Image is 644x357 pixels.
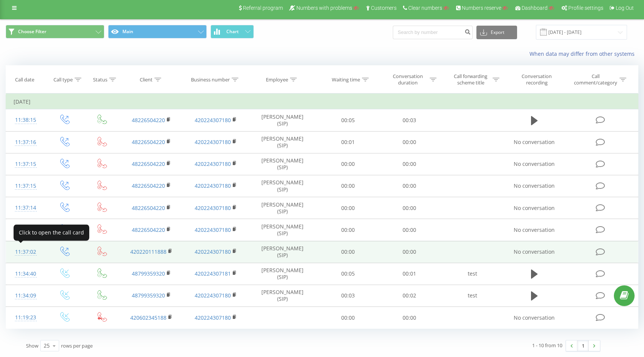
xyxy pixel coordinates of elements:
[195,248,231,255] a: 420224307180
[317,197,379,219] td: 00:00
[108,25,207,38] button: Main
[317,307,379,329] td: 00:00
[248,197,317,219] td: [PERSON_NAME] (SIP)
[248,263,317,285] td: [PERSON_NAME] (SIP)
[14,267,38,281] div: 11:34:40
[317,109,379,131] td: 00:05
[195,116,231,124] a: 420224307180
[195,270,231,277] a: 420224307181
[514,248,555,255] span: No conversation
[532,342,562,349] div: 1 - 10 from 10
[476,26,517,39] button: Export
[14,135,38,150] div: 11:37:16
[248,175,317,197] td: [PERSON_NAME] (SIP)
[393,26,473,39] input: Search by number
[379,197,441,219] td: 00:00
[379,109,441,131] td: 00:03
[195,182,231,189] a: 420224307180
[195,292,231,299] a: 420224307180
[130,248,166,255] a: 420220111888
[379,307,441,329] td: 00:00
[195,226,231,233] a: 420224307180
[195,138,231,146] a: 420224307180
[14,245,38,259] div: 11:37:02
[522,5,548,11] span: Dashboard
[53,77,73,83] div: Call type
[379,263,441,285] td: 00:01
[14,224,89,241] div: Click to open the call card
[266,77,288,83] div: Employee
[379,175,441,197] td: 00:00
[195,314,231,321] a: 420224307180
[332,77,360,83] div: Waiting time
[140,77,153,83] div: Client
[514,204,555,211] span: No conversation
[317,153,379,175] td: 00:00
[371,5,397,11] span: Customers
[317,131,379,153] td: 00:01
[530,50,638,57] a: When data may differ from other systems
[317,219,379,241] td: 00:00
[248,109,317,131] td: [PERSON_NAME] (SIP)
[14,310,38,325] div: 11:19:23
[130,314,166,321] a: 420602345188
[15,77,34,83] div: Call date
[132,226,165,233] a: 48226504220
[132,116,165,124] a: 48226504220
[14,113,38,127] div: 11:38:15
[132,138,165,146] a: 48226504220
[317,241,379,263] td: 00:00
[379,153,441,175] td: 00:00
[462,5,501,11] span: Numbers reserve
[440,263,504,285] td: test
[574,73,618,86] div: Call comment/category
[195,204,231,211] a: 420224307180
[14,201,38,215] div: 11:37:14
[379,241,441,263] td: 00:00
[132,182,165,189] a: 48226504220
[195,160,231,167] a: 420224307180
[388,73,428,86] div: Conversation duration
[191,77,230,83] div: Business number
[512,73,561,86] div: Conversation recording
[514,226,555,233] span: No conversation
[14,222,38,237] div: 11:37:13
[514,160,555,167] span: No conversation
[450,73,491,86] div: Call forwarding scheme title
[14,157,38,172] div: 11:37:15
[317,285,379,306] td: 00:03
[61,342,93,349] span: rows per page
[248,285,317,306] td: [PERSON_NAME] (SIP)
[248,219,317,241] td: [PERSON_NAME] (SIP)
[408,5,442,11] span: Clear numbers
[514,314,555,321] span: No conversation
[6,25,104,38] button: Choose Filter
[44,342,50,349] div: 25
[243,5,283,11] span: Referral program
[6,94,638,109] td: [DATE]
[440,285,504,306] td: test
[93,77,107,83] div: Status
[132,292,165,299] a: 48799359320
[248,153,317,175] td: [PERSON_NAME] (SIP)
[14,179,38,193] div: 11:37:15
[317,263,379,285] td: 00:05
[211,25,254,38] button: Chart
[514,182,555,189] span: No conversation
[132,270,165,277] a: 48799359320
[14,288,38,303] div: 11:34:09
[616,5,634,11] span: Log Out
[514,138,555,146] span: No conversation
[132,160,165,167] a: 48226504220
[317,175,379,197] td: 00:00
[379,285,441,306] td: 00:02
[379,219,441,241] td: 00:00
[248,131,317,153] td: [PERSON_NAME] (SIP)
[568,5,603,11] span: Profile settings
[296,5,352,11] span: Numbers with problems
[132,204,165,211] a: 48226504220
[226,29,239,34] span: Chart
[379,131,441,153] td: 00:00
[577,340,589,351] a: 1
[248,241,317,263] td: [PERSON_NAME] (SIP)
